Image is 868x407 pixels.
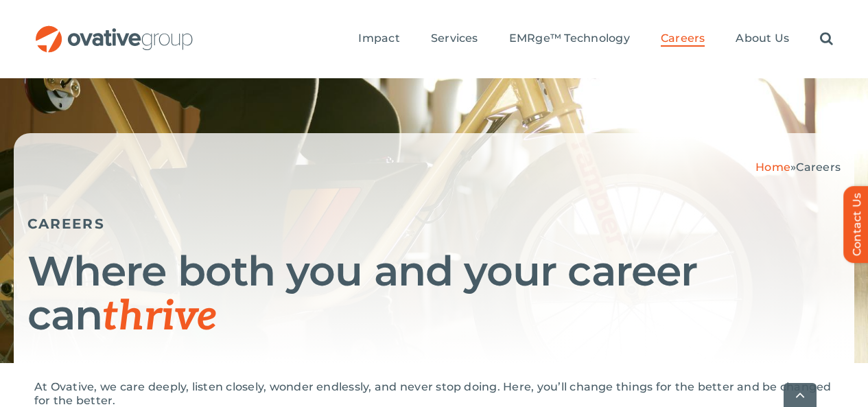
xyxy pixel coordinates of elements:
[509,32,630,45] span: EMRge™ Technology
[661,32,705,47] a: Careers
[34,24,194,37] a: OG_Full_horizontal_RGB
[736,32,789,45] span: About Us
[820,32,833,47] a: Search
[27,216,841,232] h5: CAREERS
[27,249,841,339] h1: Where both you and your career can
[358,17,833,61] nav: Menu
[755,161,841,174] span: »
[358,32,399,47] a: Impact
[358,32,399,45] span: Impact
[431,32,478,45] span: Services
[796,161,841,174] span: Careers
[102,292,217,342] span: thrive
[736,32,789,47] a: About Us
[755,161,790,174] a: Home
[431,32,478,47] a: Services
[509,32,630,47] a: EMRge™ Technology
[661,32,705,45] span: Careers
